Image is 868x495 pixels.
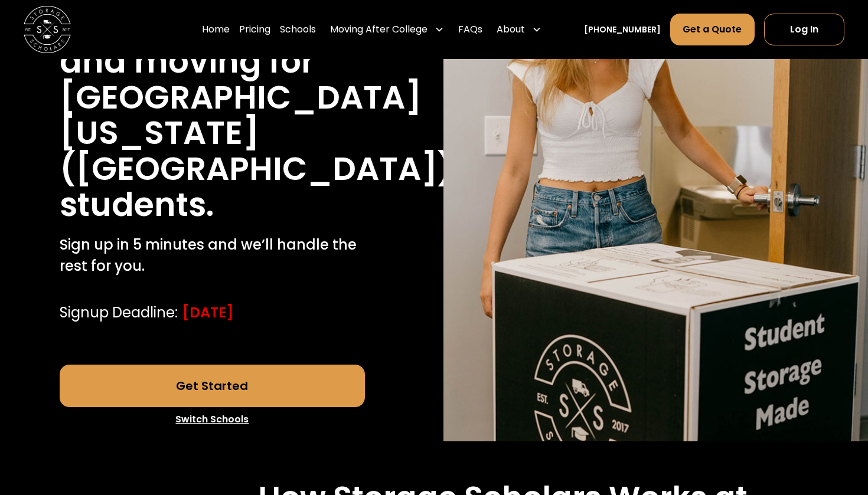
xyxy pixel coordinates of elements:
p: Sign up in 5 minutes and we’ll handle the rest for you. [60,234,366,277]
div: About [492,13,546,46]
div: [DATE] [182,302,234,323]
a: home [24,6,71,53]
a: [PHONE_NUMBER] [584,24,661,36]
a: Schools [280,13,316,46]
div: Moving After College [325,13,449,46]
a: Get a Quote [670,14,754,45]
img: Storage Scholars main logo [24,6,71,53]
a: Home [202,13,230,46]
h1: students. [60,187,214,223]
div: About [497,22,525,37]
div: Signup Deadline: [60,302,178,323]
a: Log In [764,14,844,45]
a: Pricing [239,13,270,46]
a: Switch Schools [60,407,366,432]
a: Get Started [60,365,366,407]
div: Moving After College [330,22,428,37]
h1: [GEOGRAPHIC_DATA][US_STATE] ([GEOGRAPHIC_DATA]) [60,80,453,187]
a: FAQs [458,13,482,46]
